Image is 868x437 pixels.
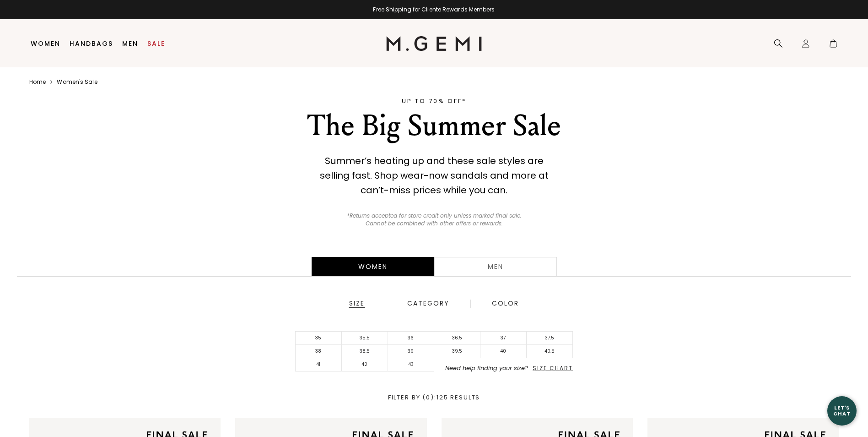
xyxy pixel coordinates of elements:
[341,212,527,228] p: *Returns accepted for store credit only unless marked final sale. Cannot be combined with other o...
[342,358,388,371] li: 42
[275,97,593,106] div: UP TO 70% OFF*
[296,345,342,358] li: 38
[491,300,519,308] div: Color
[275,109,593,142] div: The Big Summer Sale
[388,358,434,371] li: 43
[296,332,342,345] li: 35
[407,300,450,308] div: Category
[480,345,527,358] li: 40
[827,405,857,416] div: Let's Chat
[434,365,573,371] li: Need help finding your size?
[342,345,388,358] li: 38.5
[480,332,527,345] li: 37
[312,257,434,276] div: Women
[122,40,138,47] a: Men
[527,332,573,345] li: 37.5
[311,153,558,197] div: Summer’s heating up and these sale styles are selling fast. Shop wear-now sandals and more at can...
[434,332,480,345] li: 36.5
[57,78,97,86] a: Women's sale
[434,345,480,358] li: 39.5
[434,257,557,276] a: Men
[386,36,482,51] img: M.Gemi
[349,300,365,308] div: Size
[533,364,573,372] span: Size Chart
[342,332,388,345] li: 35.5
[70,40,113,47] a: Handbags
[31,40,60,47] a: Women
[11,394,857,401] div: Filter By (0) : 125 Results
[29,78,46,86] a: Home
[296,358,342,371] li: 41
[388,332,434,345] li: 36
[527,345,573,358] li: 40.5
[147,40,165,47] a: Sale
[388,345,434,358] li: 39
